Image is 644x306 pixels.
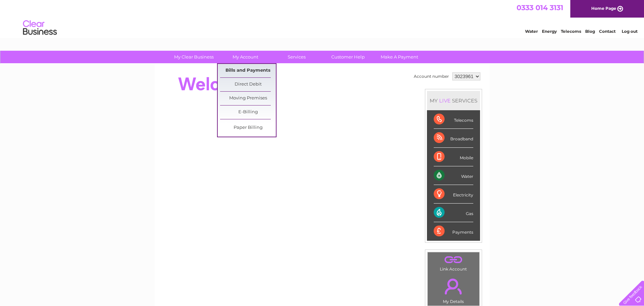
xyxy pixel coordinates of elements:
a: Energy [542,29,557,34]
td: My Details [427,273,480,306]
a: Direct Debit [220,78,276,91]
a: Moving Premises [220,92,276,105]
div: Mobile [434,148,473,166]
a: Blog [585,29,595,34]
img: logo.png [23,18,57,38]
td: Account number [412,71,451,82]
a: My Account [217,51,273,63]
div: Gas [434,204,473,222]
td: Link Account [427,252,480,273]
a: Paper Billing [220,121,276,135]
div: Payments [434,222,473,240]
div: Broadband [434,129,473,147]
div: LIVE [438,97,452,104]
a: Telecoms [561,29,581,34]
a: Services [269,51,325,63]
a: My Clear Business [166,51,222,63]
a: E-Billing [220,105,276,119]
div: Telecoms [434,110,473,129]
a: Log out [622,29,638,34]
div: Clear Business is a trading name of Verastar Limited (registered in [GEOGRAPHIC_DATA] No. 3667643... [163,4,482,33]
a: Customer Help [320,51,376,63]
a: Contact [599,29,616,34]
a: Make A Payment [372,51,427,63]
a: Water [525,29,538,34]
div: MY SERVICES [427,91,480,110]
a: 0333 014 3131 [517,3,563,12]
a: . [429,254,478,266]
a: . [429,275,478,298]
a: Bills and Payments [220,64,276,77]
div: Electricity [434,185,473,204]
div: Water [434,166,473,185]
